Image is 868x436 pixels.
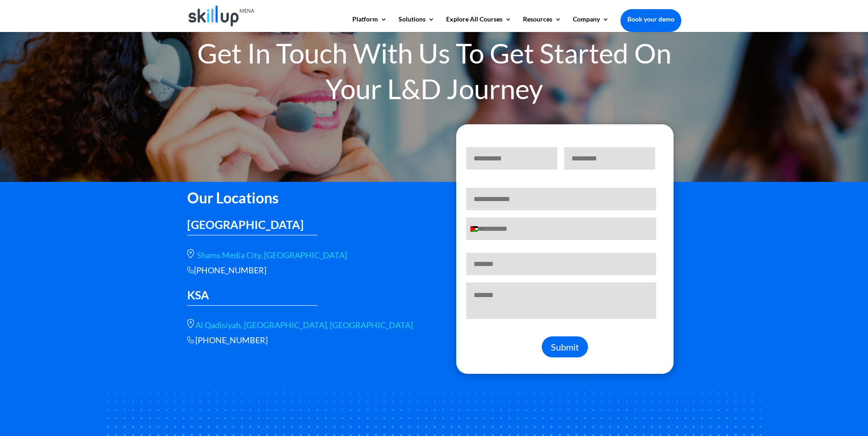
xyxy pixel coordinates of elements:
[195,335,268,345] a: Call phone number +966 56 566 9461
[352,16,387,32] a: Platform
[189,5,255,27] img: Skillup Mena
[523,16,561,32] a: Resources
[187,219,318,235] h3: [GEOGRAPHIC_DATA]
[446,16,512,32] a: Explore All Courses
[467,218,486,239] button: Selected country
[195,320,413,330] a: Al Qadisiyah, [GEOGRAPHIC_DATA], [GEOGRAPHIC_DATA]
[551,341,579,352] span: Submit
[620,9,681,29] a: Book your demo
[542,336,588,357] button: Submit
[197,250,347,260] a: Shams Media City, [GEOGRAPHIC_DATA]
[187,265,421,276] div: [PHONE_NUMBER]
[716,337,868,436] iframe: Chat Widget
[573,16,609,32] a: Company
[187,288,209,302] span: KSA
[187,35,681,111] h1: Get In Touch With Us To Get Started On Your L&D Journey
[187,189,279,207] span: Our Locations
[399,16,435,32] a: Solutions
